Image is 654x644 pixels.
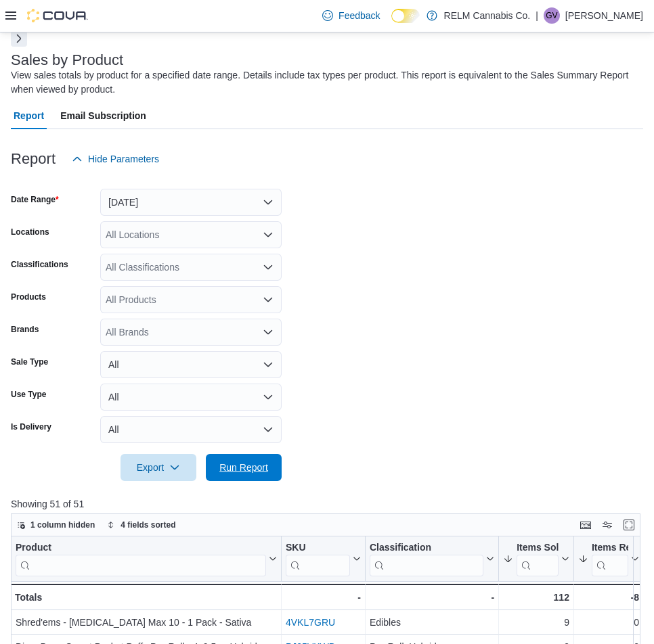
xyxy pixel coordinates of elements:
button: Product [16,541,277,576]
button: Export [121,454,196,481]
label: Date Range [11,194,59,205]
button: 1 column hidden [12,517,100,533]
button: Items Sold [503,541,569,576]
label: Sale Type [11,356,48,367]
div: Items Sold [517,541,559,576]
span: Gv [546,7,557,24]
div: -8 [578,589,639,605]
button: Open list of options [263,229,274,240]
div: Product [16,541,266,554]
div: Items Ref [592,541,628,554]
button: SKU [286,541,361,576]
button: [DATE] [100,189,282,216]
span: Hide Parameters [88,152,159,166]
div: SKU [286,541,350,554]
button: Hide Parameters [66,145,165,172]
span: Report [14,102,44,129]
label: Products [11,292,46,302]
label: Classifications [11,259,68,270]
label: Brands [11,324,39,335]
p: [PERSON_NAME] [565,7,643,24]
div: Items Sold [517,541,559,554]
span: Feedback [339,9,380,22]
div: Product [16,541,266,576]
div: Edibles [370,614,494,630]
button: Open list of options [263,327,274,338]
button: Classification [370,541,494,576]
span: Run Report [219,461,268,474]
button: Run Report [206,454,282,481]
p: RELM Cannabis Co. [444,7,531,24]
button: Display options [599,517,615,533]
span: Dark Mode [391,23,392,24]
p: Showing 51 of 51 [11,497,647,511]
button: Enter fullscreen [621,517,637,533]
div: 0 [578,614,639,630]
button: All [100,351,282,378]
div: Classification [370,541,483,554]
a: Feedback [317,2,385,29]
div: SKU URL [286,541,350,576]
div: Greysen vanin [544,7,560,24]
div: Items Ref [592,541,628,576]
span: 4 fields sorted [121,520,175,530]
button: All [100,416,282,443]
button: All [100,384,282,411]
button: Open list of options [263,262,274,273]
p: | [536,7,538,24]
div: 112 [503,589,569,605]
a: 4VKL7GRU [286,617,335,628]
img: Cova [27,9,88,22]
span: Email Subscription [60,102,146,129]
div: 9 [503,614,569,630]
button: Open list of options [263,294,274,305]
input: Dark Mode [391,9,420,23]
label: Locations [11,227,49,237]
label: Is Delivery [11,421,51,432]
button: Items Ref [578,541,639,576]
div: Totals [15,589,277,605]
button: 4 fields sorted [102,517,181,533]
h3: Report [11,151,56,167]
div: - [286,589,361,605]
button: Keyboard shortcuts [577,517,594,533]
h3: Sales by Product [11,52,123,68]
span: 1 column hidden [30,520,95,530]
div: Classification [370,541,483,576]
label: Use Type [11,389,46,400]
button: Next [11,30,27,47]
div: Shred'ems - [MEDICAL_DATA] Max 10 - 1 Pack - Sativa [16,614,277,630]
div: View sales totals by product for a specified date range. Details include tax types per product. T... [11,68,636,97]
div: - [370,589,494,605]
span: Export [129,454,188,481]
